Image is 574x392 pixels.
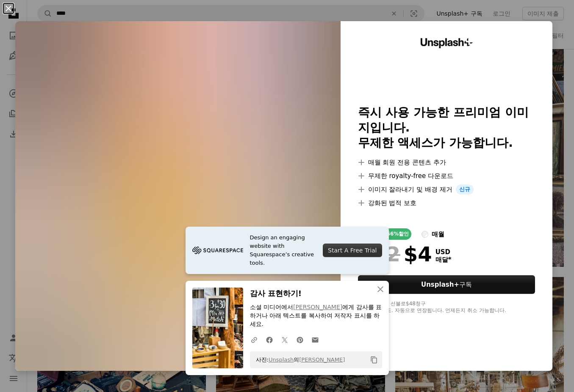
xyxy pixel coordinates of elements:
[262,331,277,348] a: Facebook에 공유
[358,301,535,314] div: *매년 납부 시 선불로 $48 청구 해당 세금 별도. 자동으로 연장됩니다. 언제든지 취소 가능합니다.
[250,233,316,267] span: Design an engaging website with Squarespace’s creative tools.
[435,248,452,256] span: USD
[358,105,535,151] h2: 즉시 사용 가능한 프리미엄 이미지입니다. 무제한 액세스가 가능합니다.
[252,353,345,367] span: 사진: 의
[421,281,459,288] strong: Unsplash+
[277,331,292,348] a: Twitter에 공유
[308,331,323,348] a: 이메일로 공유에 공유
[292,331,308,348] a: Pinterest에 공유
[432,229,444,239] div: 매월
[250,288,382,300] h3: 감사 표현하기!
[358,157,535,167] li: 매월 회원 전용 콘텐츠 추가
[367,353,381,367] button: 클립보드에 복사하기
[250,303,382,329] p: 소셜 미디어에서 에게 감사를 표하거나 아래 텍스트를 복사하여 저작자 표시를 하세요.
[358,198,535,208] li: 강화된 법적 보호
[384,228,412,240] div: 66% 할인
[192,244,243,257] img: file-1705255347840-230a6ab5bca9image
[269,356,294,363] a: Unsplash
[421,231,428,238] input: 매월
[358,184,535,195] li: 이미지 잘라내기 및 배경 제거
[186,227,389,274] a: Design an engaging website with Squarespace’s creative tools.Start A Free Trial
[358,275,535,294] button: Unsplash+구독
[299,356,345,363] a: [PERSON_NAME]
[358,243,432,265] div: $4
[456,184,474,195] span: 신규
[293,304,342,310] a: [PERSON_NAME]
[323,244,382,257] div: Start A Free Trial
[358,171,535,181] li: 무제한 royalty-free 다운로드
